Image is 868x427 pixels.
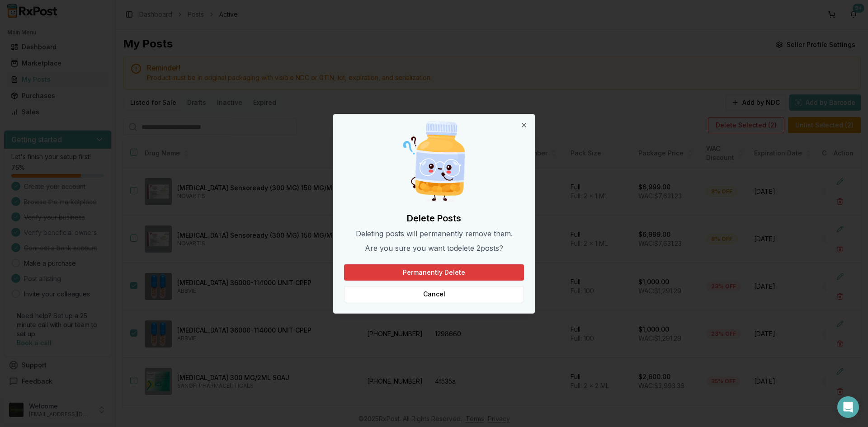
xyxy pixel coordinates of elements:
[344,264,524,281] button: Permanently Delete
[391,118,477,205] img: Curious Pill Bottle
[344,243,524,253] p: Are you sure you want to delete 2 post s ?
[344,228,524,239] p: Deleting posts will permanently remove them.
[344,212,524,225] h2: Delete Posts
[344,286,524,302] button: Cancel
